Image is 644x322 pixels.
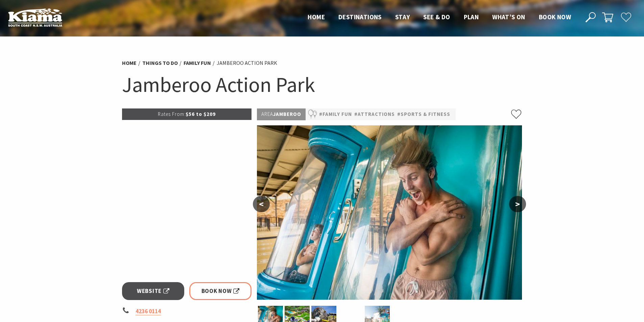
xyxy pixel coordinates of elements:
[122,71,522,98] h1: Jamberoo Action Park
[142,59,178,67] a: Things To Do
[257,108,306,120] p: Jamberoo
[354,110,395,119] a: #Attractions
[201,287,240,296] span: Book Now
[136,307,161,315] a: 4236 0114
[189,282,252,300] a: Book Now
[301,12,578,23] nav: Main Menu
[122,108,252,120] p: $56 to $209
[253,196,270,212] button: <
[464,13,479,21] span: Plan
[319,110,352,119] a: #Family Fun
[539,13,571,21] span: Book now
[395,13,410,21] span: Stay
[397,110,450,119] a: #Sports & Fitness
[137,287,169,296] span: Website
[217,59,277,68] li: Jamberoo Action Park
[338,13,382,21] span: Destinations
[257,125,522,300] img: A Truly Hair Raising Experience - The Stinger, only at Jamberoo!
[184,59,211,67] a: Family Fun
[122,59,137,67] a: Home
[122,282,185,300] a: Website
[509,196,526,212] button: >
[492,13,525,21] span: What’s On
[261,111,273,117] span: Area
[423,13,450,21] span: See & Do
[308,13,325,21] span: Home
[8,8,62,27] img: Kiama Logo
[158,111,186,117] span: Rates From:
